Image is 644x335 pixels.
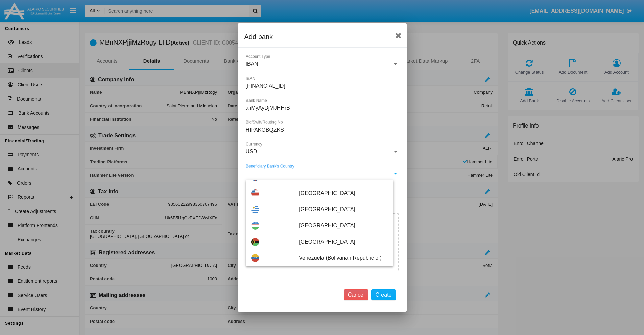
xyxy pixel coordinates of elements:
[246,61,258,67] span: IBAN
[244,31,400,42] div: Add bank
[299,218,388,234] span: [GEOGRAPHIC_DATA]
[299,250,388,266] span: Venezuela (Bolivarian Republic of)
[371,289,396,300] button: Create
[246,149,257,155] span: USD
[344,289,369,300] button: Cancel
[299,234,388,250] span: [GEOGRAPHIC_DATA]
[299,185,388,201] span: [GEOGRAPHIC_DATA]
[299,201,388,218] span: [GEOGRAPHIC_DATA]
